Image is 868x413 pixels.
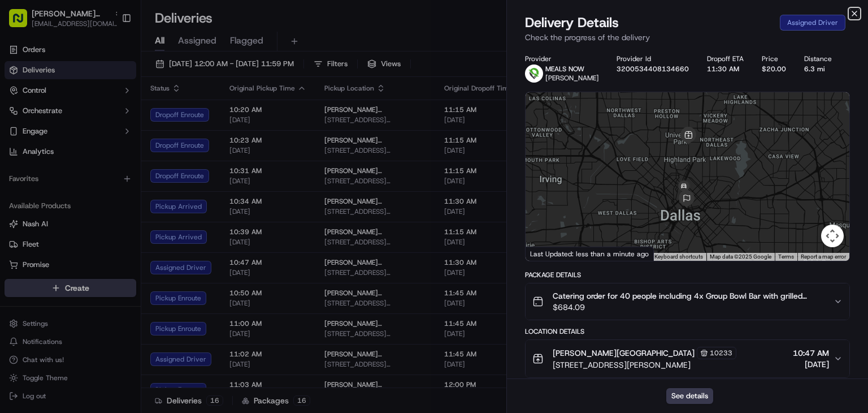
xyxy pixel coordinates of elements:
div: Dropoff ETA [707,54,744,63]
span: [DATE] [100,175,123,184]
a: Terms (opens in new tab) [778,253,794,260]
div: Location Details [525,327,850,336]
input: Got a question? Start typing here... [29,72,203,84]
span: Catering order for 40 people including 4x Group Bowl Bar with grilled chicken, various toppings, ... [553,290,824,302]
span: [PERSON_NAME][GEOGRAPHIC_DATA] [35,205,154,214]
div: 📗 [11,253,20,263]
button: Catering order for 40 people including 4x Group Bowl Bar with grilled chicken, various toppings, ... [526,283,849,320]
span: [PERSON_NAME] [35,175,92,184]
a: Powered byPylon [80,279,137,289]
span: [DATE] [162,205,185,214]
a: Open this area in Google Maps (opens a new window) [528,246,566,261]
div: Provider [525,54,598,63]
div: We're available if you need us! [51,119,155,128]
span: API Documentation [107,252,181,264]
img: Google [528,246,566,261]
button: See all [175,144,206,158]
div: Past conversations [11,147,76,156]
img: 1736555255976-a54dd68f-1ca7-489b-9aae-adbdc363a1c4 [23,175,32,184]
span: • [156,205,160,214]
span: 10233 [710,349,732,358]
div: Start new chat [51,107,185,119]
span: • [94,175,98,184]
div: Price [762,54,786,63]
div: Provider Id [617,54,689,63]
p: Welcome 👋 [11,45,206,63]
button: See details [666,388,713,404]
button: [PERSON_NAME][GEOGRAPHIC_DATA]10233[STREET_ADDRESS][PERSON_NAME]10:47 AM[DATE] [526,340,849,377]
img: Nash [11,11,34,33]
button: Keyboard shortcuts [654,253,703,261]
span: Map data ©2025 Google [710,253,771,260]
div: 6.3 mi [804,64,832,74]
div: Package Details [525,270,850,279]
img: 5e9a9d7314ff4150bce227a61376b483.jpg [24,107,44,128]
button: Start new chat [192,111,206,124]
img: Liam S. [11,164,29,182]
div: $20.00 [762,64,786,74]
button: 3200534408134660 [617,64,689,74]
div: 11:30 AM [707,64,744,74]
div: Last Updated: less than a minute ago [526,247,654,261]
span: $684.09 [553,302,824,313]
p: Check the progress of the delivery [525,32,850,43]
a: 📗Knowledge Base [7,248,91,268]
span: [PERSON_NAME][GEOGRAPHIC_DATA] [553,347,695,359]
div: Distance [804,54,832,63]
span: Delivery Details [525,14,619,32]
a: 💻API Documentation [91,248,186,268]
span: Pylon [112,280,137,289]
img: Snider Plaza [11,195,29,213]
span: [STREET_ADDRESS][PERSON_NAME] [553,359,736,371]
img: melas_now_logo.png [525,64,543,83]
div: 💻 [96,253,105,263]
p: MEALS NOW [545,64,599,74]
img: 1736555255976-a54dd68f-1ca7-489b-9aae-adbdc363a1c4 [11,107,32,128]
span: 10:47 AM [793,347,829,359]
button: Map camera controls [821,225,844,247]
a: Report a map error [801,253,846,260]
span: Knowledge Base [23,252,86,264]
span: [PERSON_NAME] [545,74,599,83]
span: [DATE] [793,359,829,370]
